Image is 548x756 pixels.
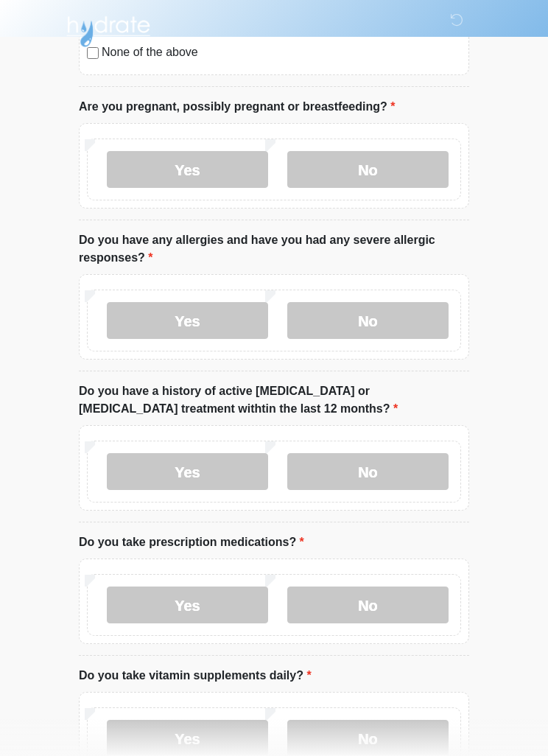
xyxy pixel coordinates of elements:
[287,151,449,188] label: No
[79,667,312,685] label: Do you take vitamin supplements daily?
[79,382,469,418] label: Do you have a history of active [MEDICAL_DATA] or [MEDICAL_DATA] treatment withtin the last 12 mo...
[287,453,449,490] label: No
[107,151,268,188] label: Yes
[79,231,469,267] label: Do you have any allergies and have you had any severe allergic responses?
[107,453,268,490] label: Yes
[107,587,268,623] label: Yes
[107,302,268,339] label: Yes
[79,98,395,116] label: Are you pregnant, possibly pregnant or breastfeeding?
[287,587,449,623] label: No
[64,11,152,48] img: Hydrate IV Bar - Chandler Logo
[79,533,304,551] label: Do you take prescription medications?
[287,302,449,339] label: No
